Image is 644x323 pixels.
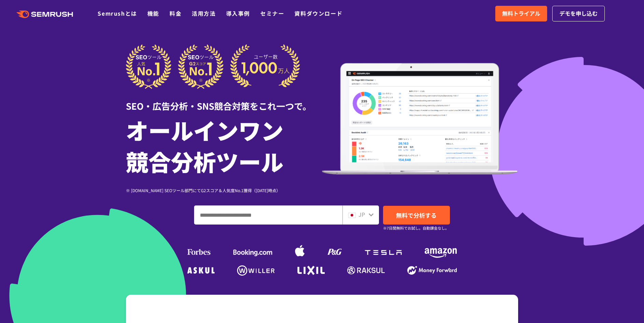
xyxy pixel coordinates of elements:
[194,206,342,224] input: ドメイン、キーワードまたはURLを入力してください
[502,9,540,18] span: 無料トライアル
[294,9,342,17] a: 資料ダウンロード
[559,9,598,18] span: デモを申し込む
[98,9,137,17] a: Semrushとは
[383,225,449,231] small: ※7日間無料でお試し。自動課金なし。
[552,6,605,21] a: デモを申し込む
[383,206,450,225] a: 無料で分析する
[260,9,284,17] a: セミナー
[495,6,547,21] a: 無料トライアル
[126,114,322,177] h1: オールインワン 競合分析ツール
[147,9,159,17] a: 機能
[226,9,250,17] a: 導入事例
[126,187,322,194] div: ※ [DOMAIN_NAME] SEOツール部門にてG2スコア＆人気度No.1獲得（[DATE]時点）
[170,9,181,17] a: 料金
[192,9,216,17] a: 活用方法
[126,89,322,112] div: SEO・広告分析・SNS競合対策をこれ一つで。
[358,210,365,218] span: JP
[396,211,437,219] span: 無料で分析する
